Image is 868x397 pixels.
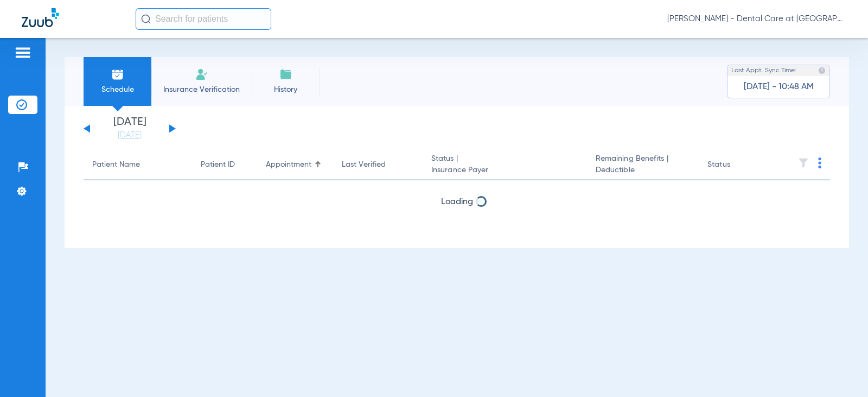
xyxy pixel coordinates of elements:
[266,159,324,171] div: Appointment
[136,8,271,30] input: Search for patients
[818,157,821,168] img: group-dot-blue.svg
[423,150,587,180] th: Status |
[744,81,814,92] span: [DATE] - 10:48 AM
[699,150,772,180] th: Status
[441,198,473,206] span: Loading
[97,117,162,141] li: [DATE]
[201,159,248,171] div: Patient ID
[587,150,699,180] th: Remaining Benefits |
[342,159,414,171] div: Last Verified
[111,68,124,81] img: Schedule
[798,157,809,168] img: filter.svg
[431,165,578,176] span: Insurance Payer
[818,67,826,74] img: last sync help info
[92,159,183,171] div: Patient Name
[201,159,235,171] div: Patient ID
[97,130,162,141] a: [DATE]
[14,46,31,59] img: hamburger-icon
[596,165,690,176] span: Deductible
[92,159,140,171] div: Patient Name
[279,68,292,81] img: History
[266,159,311,171] div: Appointment
[92,84,143,95] span: Schedule
[260,84,311,95] span: History
[195,68,208,81] img: Manual Insurance Verification
[141,14,151,24] img: Search Icon
[342,159,386,171] div: Last Verified
[731,65,796,76] span: Last Appt. Sync Time:
[667,14,846,24] span: [PERSON_NAME] - Dental Care at [GEOGRAPHIC_DATA]
[22,8,59,27] img: Zuub Logo
[159,84,244,95] span: Insurance Verification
